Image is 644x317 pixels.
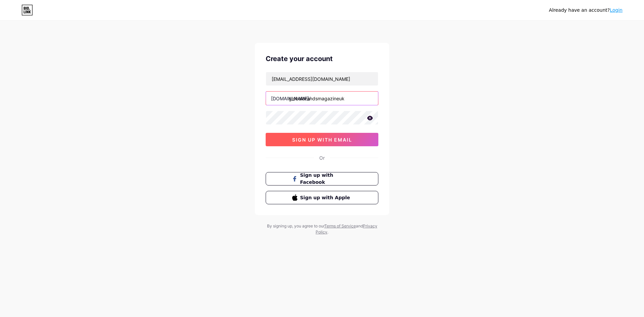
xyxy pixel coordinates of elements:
div: Or [319,154,325,161]
button: Sign up with Facebook [266,172,378,186]
div: [DOMAIN_NAME]/ [271,95,311,102]
a: Login [610,7,623,13]
span: Sign up with Facebook [300,172,352,186]
button: Sign up with Apple [266,191,378,204]
div: Already have an account? [549,7,623,14]
div: By signing up, you agree to our and . [265,223,379,235]
div: Create your account [266,54,378,64]
span: Sign up with Apple [300,194,352,201]
span: sign up with email [292,137,352,143]
button: sign up with email [266,133,378,146]
input: Email [266,72,378,86]
a: Terms of Service [324,223,356,228]
input: username [266,92,378,105]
